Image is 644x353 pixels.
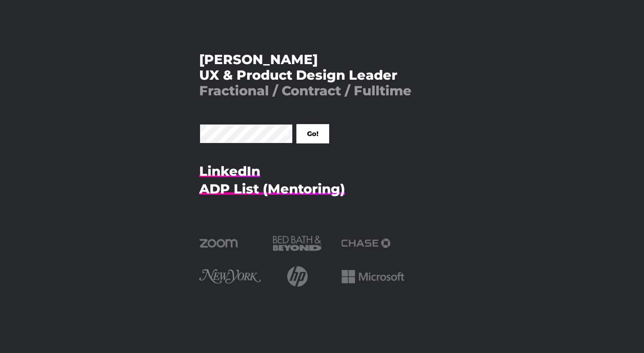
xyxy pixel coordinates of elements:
a: LinkedIn [199,163,260,179]
a: ADP List (Mentoring) [199,181,345,197]
img: clientlogos.png [199,226,404,298]
span: Fractional / Contract / Fulltime [199,83,412,99]
h1: [PERSON_NAME] UX & Product Design Leader [199,52,445,100]
input: Go! [296,124,329,143]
